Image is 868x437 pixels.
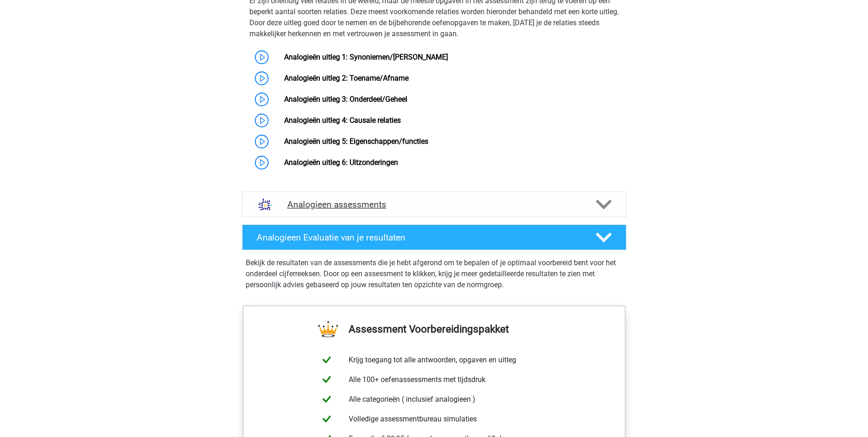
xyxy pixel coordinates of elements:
a: Analogieën uitleg 4: Causale relaties [284,116,401,125]
p: Bekijk de resultaten van de assessments die je hebt afgerond om te bepalen of je optimaal voorber... [246,257,623,290]
a: Analogieën uitleg 6: Uitzonderingen [284,158,398,167]
h4: Analogieen assessments [287,199,581,210]
a: Analogieën uitleg 2: Toename/Afname [284,74,409,82]
a: Analogieen Evaluatie van je resultaten [238,224,630,250]
h4: Analogieen Evaluatie van je resultaten [257,232,581,243]
a: Analogieën uitleg 1: Synoniemen/[PERSON_NAME] [284,53,448,61]
a: assessments Analogieen assessments [238,191,630,217]
a: Analogieën uitleg 5: Eigenschappen/functies [284,137,428,146]
a: Analogieën uitleg 3: Onderdeel/Geheel [284,95,407,104]
img: analogieen assessments [253,193,277,216]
